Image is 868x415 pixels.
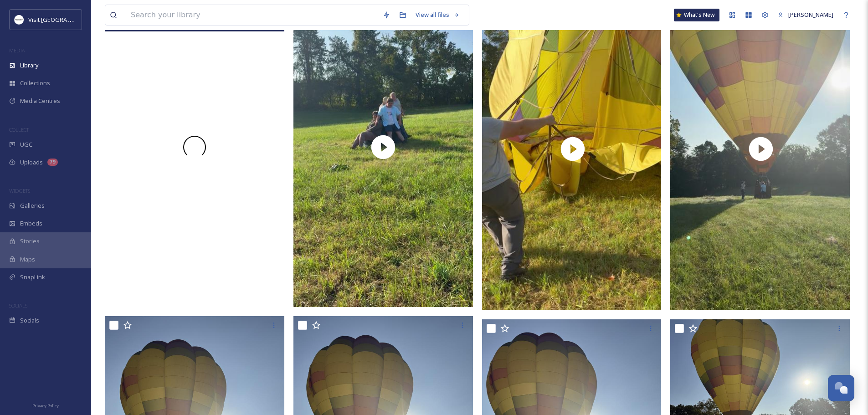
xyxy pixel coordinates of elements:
span: [PERSON_NAME] [788,10,833,19]
a: View all files [411,6,464,24]
a: What's New [674,9,719,21]
span: Socials [20,316,39,325]
span: COLLECT [9,126,29,133]
span: Galleries [20,201,45,210]
span: SnapLink [20,273,45,282]
span: Media Centres [20,97,60,105]
span: WIDGETS [9,187,30,194]
a: Privacy Policy [32,400,59,410]
span: Library [20,61,38,70]
span: SOCIALS [9,302,27,309]
img: Circle%20Logo.png [15,15,24,24]
span: Collections [20,79,50,87]
div: 79 [47,159,58,166]
span: MEDIA [9,47,25,54]
span: Stories [20,237,40,246]
span: UGC [20,140,32,149]
a: [PERSON_NAME] [773,6,838,24]
button: Open Chat [828,375,854,401]
span: Visit [GEOGRAPHIC_DATA] [28,15,99,24]
span: Uploads [20,158,43,167]
span: Maps [20,255,35,264]
span: Privacy Policy [32,403,59,409]
span: Embeds [20,219,42,228]
input: Search your library [126,5,378,25]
